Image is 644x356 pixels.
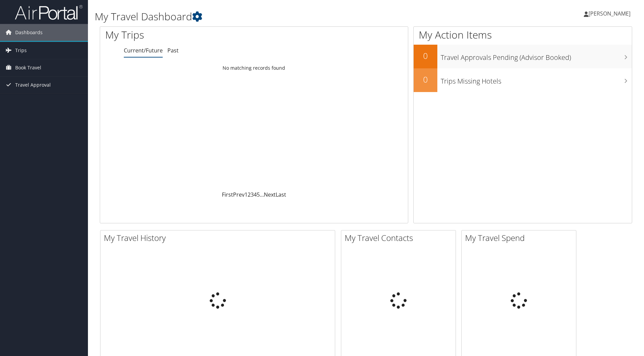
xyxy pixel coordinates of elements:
[15,42,27,59] span: Trips
[345,232,456,244] h2: My Travel Contacts
[276,191,286,198] a: Last
[15,59,41,76] span: Book Travel
[104,232,335,244] h2: My Travel History
[124,47,163,54] a: Current/Future
[414,45,632,68] a: 0Travel Approvals Pending (Advisor Booked)
[465,232,576,244] h2: My Travel Spend
[414,74,437,85] h2: 0
[264,191,276,198] a: Next
[414,50,437,62] h2: 0
[248,191,251,198] a: 2
[589,10,630,17] span: [PERSON_NAME]
[95,9,456,24] h1: My Travel Dashboard
[414,68,632,92] a: 0Trips Missing Hotels
[441,49,632,62] h3: Travel Approvals Pending (Advisor Booked)
[245,191,248,198] a: 1
[15,24,43,41] span: Dashboards
[15,4,83,20] img: airportal-logo.png
[260,191,264,198] span: …
[414,28,632,42] h1: My Action Items
[257,191,260,198] a: 5
[441,73,632,86] h3: Trips Missing Hotels
[105,28,275,42] h1: My Trips
[15,76,51,93] span: Travel Approval
[233,191,245,198] a: Prev
[251,191,254,198] a: 3
[100,62,408,74] td: No matching records found
[584,3,637,24] a: [PERSON_NAME]
[167,47,179,54] a: Past
[254,191,257,198] a: 4
[222,191,233,198] a: First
